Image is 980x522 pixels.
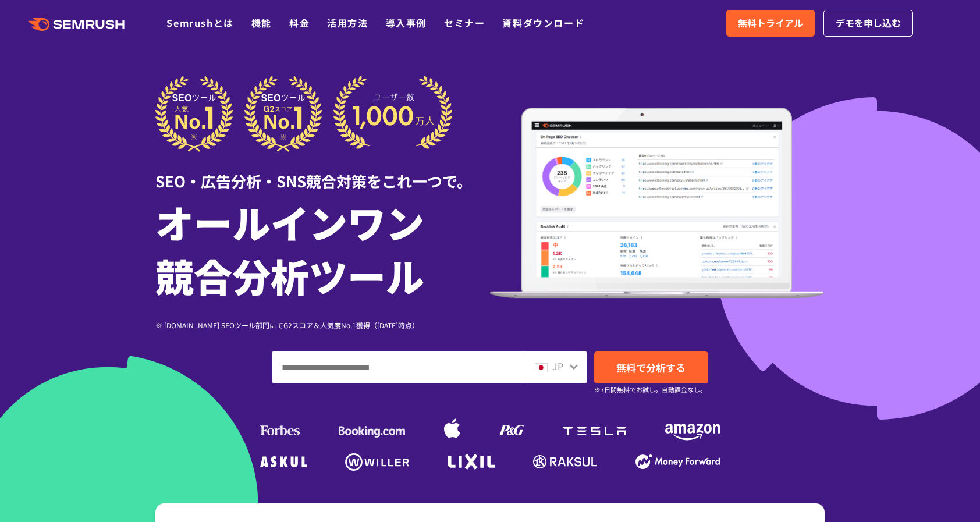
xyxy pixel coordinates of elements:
span: デモを申し込む [836,16,901,31]
a: 機能 [251,16,272,30]
input: ドメイン、キーワードまたはURLを入力してください [272,351,524,383]
a: 無料で分析する [594,351,708,383]
span: JP [552,359,563,373]
h1: オールインワン 競合分析ツール [155,195,490,302]
a: デモを申し込む [823,10,913,37]
a: 導入事例 [386,16,427,30]
a: 料金 [289,16,310,30]
a: 無料トライアル [726,10,815,37]
a: 資料ダウンロード [502,16,584,30]
a: セミナー [444,16,485,30]
div: ※ [DOMAIN_NAME] SEOツール部門にてG2スコア＆人気度No.1獲得（[DATE]時点） [155,319,490,331]
span: 無料で分析する [616,360,686,375]
a: 活用方法 [327,16,368,30]
small: ※7日間無料でお試し。自動課金なし。 [594,384,706,395]
span: 無料トライアル [738,16,803,31]
div: SEO・広告分析・SNS競合対策をこれ一つで。 [155,152,490,192]
a: Semrushとは [166,16,233,30]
